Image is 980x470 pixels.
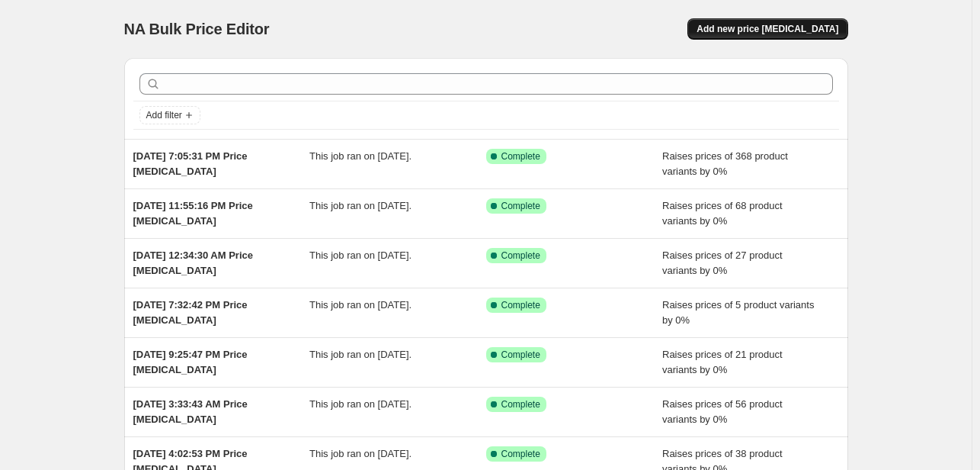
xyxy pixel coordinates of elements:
span: This job ran on [DATE]. [309,398,412,410]
span: Raises prices of 21 product variants by 0% [662,349,783,375]
span: Raises prices of 368 product variants by 0% [662,150,788,177]
span: [DATE] 11:55:16 PM Price [MEDICAL_DATA] [133,200,253,227]
span: Complete [501,349,540,361]
span: Add new price [MEDICAL_DATA] [697,23,838,35]
span: [DATE] 12:34:30 AM Price [MEDICAL_DATA] [133,249,254,276]
span: This job ran on [DATE]. [309,299,412,311]
span: Complete [501,299,540,311]
span: [DATE] 7:05:31 PM Price [MEDICAL_DATA] [133,150,248,177]
span: [DATE] 9:25:47 PM Price [MEDICAL_DATA] [133,349,248,375]
span: [DATE] 3:33:43 AM Price [MEDICAL_DATA] [133,398,248,425]
span: Complete [501,398,540,410]
span: NA Bulk Price Editor [124,21,270,37]
span: Raises prices of 68 product variants by 0% [662,200,783,227]
span: Complete [501,249,540,262]
span: [DATE] 7:32:42 PM Price [MEDICAL_DATA] [133,299,248,326]
span: Raises prices of 27 product variants by 0% [662,249,783,276]
span: This job ran on [DATE]. [309,150,412,162]
span: This job ran on [DATE]. [309,200,412,211]
span: This job ran on [DATE]. [309,249,412,261]
span: Complete [501,200,540,212]
span: Raises prices of 56 product variants by 0% [662,398,783,425]
span: Complete [501,448,540,460]
span: Complete [501,150,540,163]
span: Raises prices of 5 product variants by 0% [662,299,814,326]
span: This job ran on [DATE]. [309,349,412,360]
span: This job ran on [DATE]. [309,448,412,459]
span: Add filter [146,109,182,121]
button: Add new price [MEDICAL_DATA] [687,18,847,40]
button: Add filter [139,106,200,124]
